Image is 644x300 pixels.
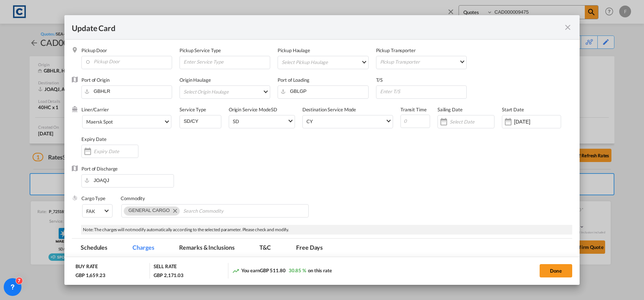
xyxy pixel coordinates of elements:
md-tab-item: Charges [124,239,163,259]
div: GENERAL CARGO. Press delete to remove this chip. [128,207,171,214]
label: Transit Time [400,107,427,112]
input: Enter Service Type [183,56,270,67]
label: Commodity [121,195,145,201]
span: GBP 511.80 [260,267,286,273]
label: Origin Haulage [180,77,211,83]
div: GBP 1,659.23 [76,272,107,279]
div: SD [229,106,302,136]
label: Pickup Door [81,47,107,53]
label: Sailing Date [437,107,463,112]
label: Cargo Type [81,195,105,201]
md-select: Select Origin Haulage [183,86,270,98]
md-select: Select Destination Service Mode: CY [306,115,393,126]
md-select: Select Liner: Maersk Spot [82,115,171,128]
label: Destination Service Mode [302,107,356,112]
label: Pickup Service Type [180,47,221,53]
md-icon: icon-trending-up [232,267,239,274]
label: Origin Service Mode [229,107,271,112]
md-select: Select Cargo type: FAK [82,204,113,218]
input: Search Commodity [183,205,251,217]
label: Start Date [502,107,524,112]
md-dialog: Update Card Pickup ... [64,15,580,285]
input: Select Date [450,119,494,125]
md-tab-item: Schedules [72,239,116,259]
input: Enter Service Type [183,115,221,127]
md-tab-item: T&C [251,239,280,259]
input: Start Date [514,119,561,125]
div: Update Card [72,23,563,32]
div: FAK [86,208,95,214]
input: Enter T/S [379,86,466,97]
md-tab-item: Remarks & Inclusions [170,239,243,259]
button: Done [540,264,572,277]
div: Note: The charges will not modify automatically according to the selected parameter. Please check... [81,225,572,235]
label: Service Type [180,107,206,112]
label: Pickup Haulage [278,47,310,53]
label: Port of Origin [81,77,110,83]
md-select: Select Pickup Haulage [281,56,368,68]
label: Pickup Transporter [376,47,416,53]
button: Remove GENERAL CARGO [168,207,180,214]
div: SELL RATE [154,263,177,272]
div: Maersk Spot [86,119,113,125]
md-select: Select Origin Service Mode: SD [232,115,295,126]
label: Expiry Date [81,136,107,142]
md-tab-item: Free Days [287,239,332,259]
md-select: Pickup Transporter [379,56,466,67]
div: You earn on this rate [232,267,332,275]
div: SD [233,118,239,124]
input: Pickup Door [85,56,172,67]
div: CY [306,118,313,124]
md-icon: icon-close fg-AAA8AD m-0 pointer [563,23,572,32]
input: 0 [400,115,430,128]
div: BUY RATE [76,263,98,272]
md-pagination-wrapper: Use the left and right arrow keys to navigate between tabs [72,239,339,259]
input: Enter Port of Origin [85,86,172,97]
md-chips-wrap: Chips container. Use arrow keys to select chips. [121,204,309,218]
label: Port of Discharge [81,166,118,172]
label: Port of Loading [278,77,309,83]
input: Enter Port of Loading [281,86,368,97]
img: cargo.png [72,195,78,201]
input: Expiry Date [94,148,138,154]
label: T/S [376,77,383,83]
span: 30.85 % [289,267,306,273]
input: Enter Port of Discharge [85,175,174,186]
label: Liner/Carrier [81,107,109,112]
span: GENERAL CARGO [128,208,170,213]
div: GBP 2,171.03 [154,272,184,279]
